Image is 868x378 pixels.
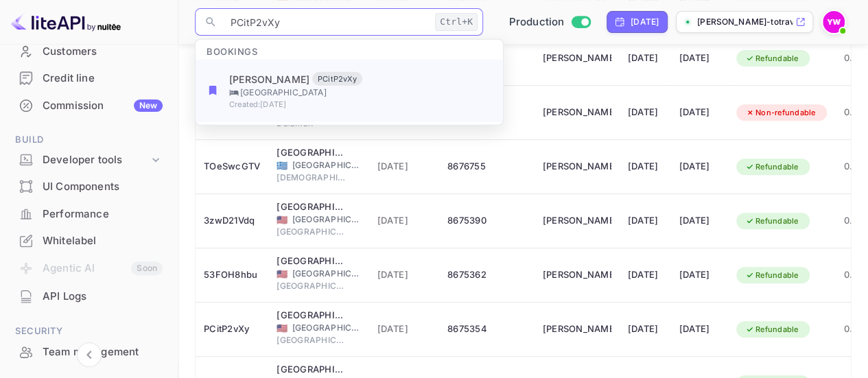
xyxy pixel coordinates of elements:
div: Mandalay Bay Resort And Casino [277,309,345,322]
div: [DATE] [679,318,720,340]
span: [DATE] [377,213,432,228]
div: Refundable [736,50,808,67]
div: Refundable [736,267,808,284]
div: Switch to Sandbox mode [504,14,596,30]
a: CommissionNew [8,93,169,118]
span: United States of America [277,215,288,224]
div: [DATE] [679,264,720,286]
span: [DATE] [377,159,432,174]
div: Customers [43,44,163,60]
span: [DATE] [377,322,432,337]
div: 53FOH8hbu [204,264,260,286]
div: API Logs [43,289,163,305]
span: [GEOGRAPHIC_DATA] [292,268,361,280]
span: Greece [277,161,288,170]
div: [DATE] [679,47,720,69]
a: Team management [8,339,169,364]
div: Customers [8,38,169,65]
div: [DATE] [628,264,663,286]
span: Production [509,14,565,30]
div: YIGAL GVILI [543,264,611,286]
span: [GEOGRAPHIC_DATA] [277,226,345,238]
div: 8675390 [447,210,526,232]
div: Whitelabel [8,228,169,255]
div: 8676755 [447,156,526,178]
div: AMIR KELANY [543,102,611,123]
div: Corfu Holiday Palace Hotel [277,146,345,160]
p: [PERSON_NAME] [229,71,309,86]
div: Kasthamandap Boutique Hotel [277,363,345,377]
span: [GEOGRAPHIC_DATA] [292,159,361,172]
div: Developer tools [43,152,149,168]
div: [DATE] [628,318,663,340]
span: Bookings [196,38,268,60]
img: LiteAPI logo [11,11,121,33]
a: Customers [8,38,169,64]
div: TOeSwcGTV [204,156,260,178]
div: Non-refundable [736,104,825,121]
div: Credit line [8,65,169,92]
button: Collapse navigation [77,342,102,367]
span: [DEMOGRAPHIC_DATA] [277,172,345,184]
div: Credit line [43,71,163,86]
div: Refundable [736,321,808,338]
div: Team management [8,339,169,366]
img: Yahav Winkler [823,11,845,33]
a: UI Components [8,174,169,199]
div: [DATE] [628,47,663,69]
div: Mandalay Bay Resort And Casino [277,200,345,214]
div: UI Components [43,179,163,195]
div: Team management [43,344,163,360]
div: Juniper Springs Resort [277,255,345,268]
div: Refundable [736,213,808,230]
div: [DATE] [628,156,663,178]
div: Ctrl+K [435,13,478,31]
span: [GEOGRAPHIC_DATA] [277,334,345,346]
p: [GEOGRAPHIC_DATA] [229,86,492,98]
input: Search (e.g. bookings, documentation) [222,8,430,36]
span: [GEOGRAPHIC_DATA] [292,213,361,226]
div: Commission [43,98,163,114]
div: [DATE] [679,156,720,178]
div: Performance [8,201,169,228]
div: 8675362 [447,264,526,286]
div: New [134,99,163,112]
a: Performance [8,201,169,226]
div: [DATE] [628,210,663,232]
div: YARON CARMON [543,47,611,69]
p: [PERSON_NAME]-totravel... [697,16,793,28]
span: United States of America [277,270,288,279]
div: CommissionNew [8,93,169,119]
a: API Logs [8,283,169,309]
span: [GEOGRAPHIC_DATA] [292,322,361,334]
span: [GEOGRAPHIC_DATA] [277,280,345,292]
a: Whitelabel [8,228,169,253]
div: Whitelabel [43,233,163,249]
div: CHEN OLIKER [543,210,611,232]
div: ERAN GOLAN [543,156,611,178]
span: [DATE] [377,268,432,283]
div: API Logs [8,283,169,310]
div: PCitP2vXy [204,318,260,340]
span: Build [8,132,169,147]
div: CHEN OLIKER [543,318,611,340]
div: [DATE] [628,102,663,123]
div: [DATE] [679,102,720,123]
div: 3zwD21Vdq [204,210,260,232]
p: Created: [DATE] [229,98,492,110]
div: Developer tools [8,148,169,172]
span: United States of America [277,324,288,333]
span: Security [8,324,169,339]
div: [DATE] [679,210,720,232]
a: Credit line [8,65,169,91]
div: Refundable [736,158,808,176]
div: [DATE] [631,16,659,28]
div: UI Components [8,174,169,200]
div: 8675354 [447,318,526,340]
span: PCitP2vXy [312,73,362,84]
div: Performance [43,206,163,222]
